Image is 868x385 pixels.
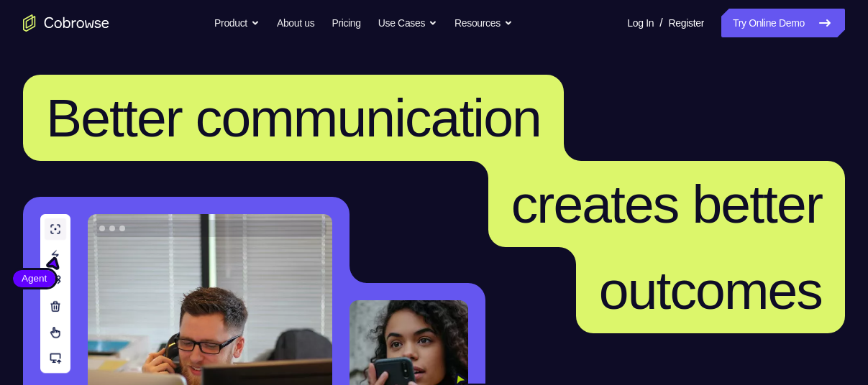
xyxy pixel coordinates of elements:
[332,9,360,37] a: Pricing
[378,9,437,37] button: Use Cases
[511,174,822,234] span: creates better
[669,9,704,37] a: Register
[659,14,662,32] span: /
[23,14,109,32] a: Go to the home page
[721,9,845,37] a: Try Online Demo
[599,260,822,320] span: outcomes
[46,88,541,148] span: Better communication
[627,9,654,37] a: Log In
[277,9,314,37] a: About us
[454,9,513,37] button: Resources
[214,9,260,37] button: Product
